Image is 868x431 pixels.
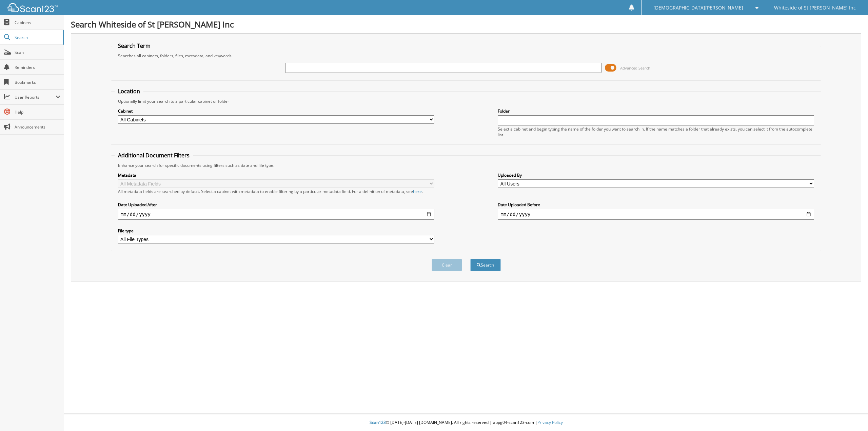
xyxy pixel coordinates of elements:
a: here [413,189,422,194]
span: Announcements [15,124,60,130]
label: Folder [498,108,814,114]
input: start [118,209,434,220]
span: User Reports [15,94,56,100]
label: Uploaded By [498,172,814,178]
div: © [DATE]-[DATE] [DOMAIN_NAME]. All rights reserved | appg04-scan123-com | [64,414,868,431]
div: Optionally limit your search to a particular cabinet or folder [115,98,818,104]
input: end [498,209,814,220]
a: Privacy Policy [537,419,563,425]
h1: Search Whiteside of St [PERSON_NAME] Inc [71,19,861,30]
label: Date Uploaded Before [498,202,814,208]
span: Cabinets [15,20,60,25]
label: File type [118,228,434,234]
span: Search [15,35,59,40]
img: scan123-logo-white.svg [7,3,58,12]
legend: Location [115,87,143,95]
div: Enhance your search for specific documents using filters such as date and file type. [115,162,818,168]
span: Reminders [15,64,60,70]
div: Searches all cabinets, folders, files, metadata, and keywords [115,53,818,59]
button: Search [470,259,501,271]
span: Scan [15,50,60,55]
legend: Search Term [115,42,154,50]
span: Help [15,109,60,115]
span: [DEMOGRAPHIC_DATA][PERSON_NAME] [653,6,743,10]
button: Clear [432,259,462,271]
div: Select a cabinet and begin typing the name of the folder you want to search in. If the name match... [498,126,814,138]
label: Cabinet [118,108,434,114]
span: Advanced Search [620,65,650,71]
span: Scan123 [370,419,386,425]
div: All metadata fields are searched by default. Select a cabinet with metadata to enable filtering b... [118,189,434,194]
legend: Additional Document Filters [115,152,193,159]
span: Bookmarks [15,79,60,85]
label: Date Uploaded After [118,202,434,208]
label: Metadata [118,172,434,178]
span: Whiteside of St [PERSON_NAME] Inc [774,6,856,10]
